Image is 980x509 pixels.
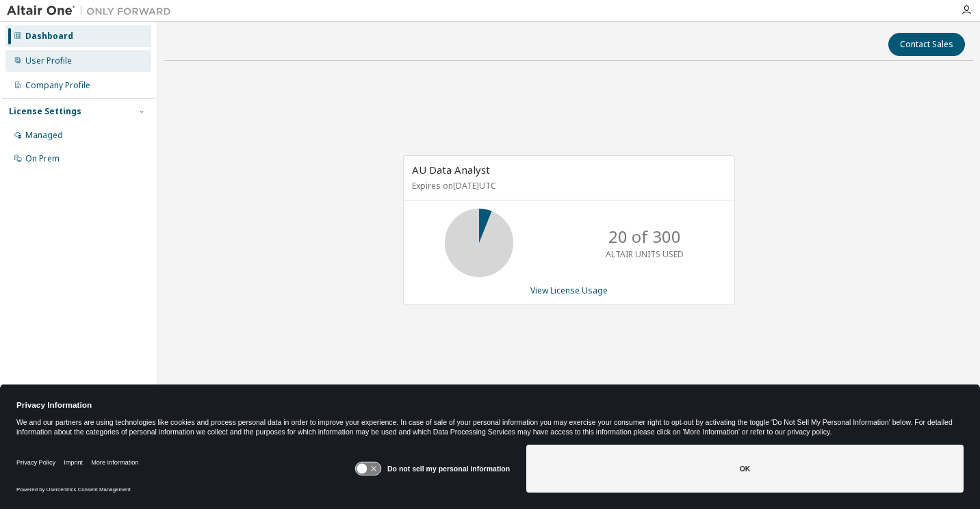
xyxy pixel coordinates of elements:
[7,4,178,18] img: Altair One
[888,33,965,56] button: Contact Sales
[412,180,723,192] p: Expires on [DATE] UTC
[25,130,63,141] div: Managed
[606,248,684,260] p: ALTAIR UNITS USED
[25,55,72,66] div: User Profile
[25,153,60,164] div: On Prem
[9,106,81,117] div: License Settings
[530,285,608,296] a: View License Usage
[412,163,490,177] span: AU Data Analyst
[25,31,73,42] div: Dashboard
[608,225,681,248] p: 20 of 300
[25,80,90,91] div: Company Profile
